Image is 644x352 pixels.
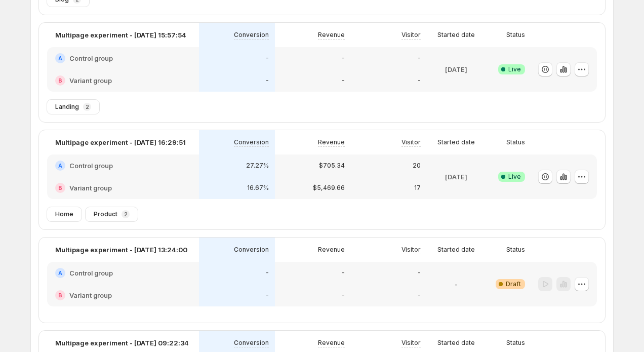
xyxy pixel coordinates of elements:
[69,183,112,193] h2: Variant group
[506,339,525,347] p: Status
[234,31,269,39] p: Conversion
[318,246,345,254] p: Revenue
[508,65,521,73] span: Live
[455,279,458,289] p: -
[401,246,421,254] p: Visitor
[342,76,345,85] p: -
[266,76,269,85] p: -
[319,162,345,170] p: $705.34
[266,269,269,277] p: -
[69,290,112,300] h2: Variant group
[247,184,269,192] p: 16.67%
[124,211,128,217] p: 2
[55,137,186,147] p: Multipage experiment - [DATE] 16:29:51
[58,55,62,61] h2: A
[418,76,421,85] p: -
[437,246,475,254] p: Started date
[318,138,345,146] p: Revenue
[69,268,113,278] h2: Control group
[58,270,62,276] h2: A
[58,185,62,191] h2: B
[313,184,345,192] p: $5,469.66
[418,291,421,299] p: -
[506,280,521,288] span: Draft
[437,31,475,39] p: Started date
[506,138,525,146] p: Status
[234,138,269,146] p: Conversion
[318,339,345,347] p: Revenue
[69,75,112,86] h2: Variant group
[55,245,187,255] p: Multipage experiment - [DATE] 13:24:00
[437,339,475,347] p: Started date
[55,30,186,40] p: Multipage experiment - [DATE] 15:57:54
[69,161,113,171] h2: Control group
[401,138,421,146] p: Visitor
[508,173,521,181] span: Live
[58,77,62,84] h2: B
[445,172,467,182] p: [DATE]
[234,339,269,347] p: Conversion
[58,292,62,298] h2: B
[418,54,421,62] p: -
[58,163,62,169] h2: A
[437,138,475,146] p: Started date
[86,104,89,110] p: 2
[401,339,421,347] p: Visitor
[55,210,73,218] span: Home
[266,291,269,299] p: -
[234,246,269,254] p: Conversion
[246,162,269,170] p: 27.27%
[418,269,421,277] p: -
[94,210,117,218] span: Product
[401,31,421,39] p: Visitor
[342,269,345,277] p: -
[506,31,525,39] p: Status
[55,338,189,348] p: Multipage experiment - [DATE] 09:22:34
[414,184,421,192] p: 17
[266,54,269,62] p: -
[69,53,113,63] h2: Control group
[445,64,467,74] p: [DATE]
[55,103,79,111] span: Landing
[506,246,525,254] p: Status
[413,162,421,170] p: 20
[342,54,345,62] p: -
[342,291,345,299] p: -
[318,31,345,39] p: Revenue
